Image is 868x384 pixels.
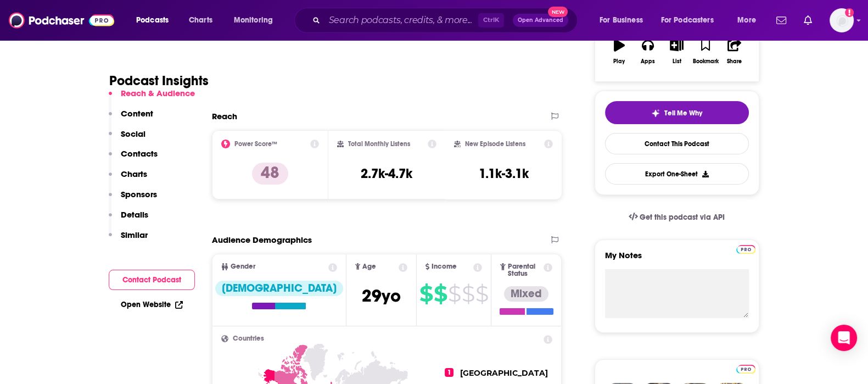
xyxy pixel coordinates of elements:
img: Podchaser Pro [736,245,755,254]
span: $ [419,285,433,303]
p: Reach & Audience [121,88,195,98]
span: Tell Me Why [664,109,702,118]
a: Show notifications dropdown [772,11,791,30]
h2: Reach [212,111,237,121]
h1: Podcast Insights [109,73,209,89]
span: New [548,7,568,17]
img: Podchaser - Follow, Share and Rate Podcasts [9,10,114,31]
button: open menu [226,12,287,29]
button: open menu [592,12,657,29]
button: open menu [730,12,770,29]
div: Apps [641,58,655,65]
div: Share [727,58,742,65]
a: Charts [182,12,219,29]
h2: Power Score™ [234,140,277,148]
a: Show notifications dropdown [799,11,816,30]
span: Ctrl K [478,13,504,27]
div: [DEMOGRAPHIC_DATA] [215,281,343,296]
p: Social [121,129,145,139]
button: tell me why sparkleTell Me Why [605,101,749,124]
button: Sponsors [109,189,157,209]
span: $ [434,285,447,303]
h2: New Episode Listens [465,140,525,148]
div: Search podcasts, credits, & more... [305,8,588,33]
div: Mixed [504,286,548,302]
span: Countries [233,335,264,342]
img: User Profile [830,8,854,32]
button: Content [109,108,153,129]
span: Podcasts [136,13,169,28]
svg: Add a profile image [845,8,854,17]
p: Content [121,108,153,119]
button: Share [720,32,748,71]
label: My Notes [605,250,749,269]
button: Similar [109,230,148,250]
h3: 2.7k-4.7k [361,165,412,182]
h2: Audience Demographics [212,235,312,245]
a: Get this podcast via API [620,204,734,231]
button: open menu [128,12,183,29]
span: 29 yo [362,285,401,307]
div: Play [613,58,625,65]
span: [GEOGRAPHIC_DATA] [460,368,548,378]
span: Income [432,263,457,270]
span: Monitoring [234,13,273,28]
span: Get this podcast via API [640,213,725,222]
button: Contact Podcast [109,270,195,290]
span: 1 [445,368,453,377]
button: Reach & Audience [109,88,195,108]
button: Apps [634,32,662,71]
button: Open AdvancedNew [513,14,568,27]
a: Pro website [736,363,755,374]
span: Gender [231,263,255,270]
p: Sponsors [121,189,157,199]
button: Charts [109,169,147,189]
button: open menu [654,12,730,29]
span: Charts [189,13,212,28]
p: 48 [252,163,288,185]
span: Age [362,263,376,270]
a: Open Website [121,300,183,309]
p: Similar [121,230,148,240]
a: Contact This Podcast [605,133,749,154]
span: Parental Status [508,263,542,277]
button: Contacts [109,148,158,169]
a: Pro website [736,243,755,254]
span: $ [475,285,488,303]
h2: Total Monthly Listens [348,140,410,148]
span: $ [448,285,461,303]
button: Export One-Sheet [605,163,749,185]
img: Podchaser Pro [736,365,755,374]
div: Bookmark [692,58,718,65]
button: Social [109,129,145,149]
button: Bookmark [691,32,720,71]
button: Show profile menu [830,8,854,32]
span: For Business [600,13,643,28]
p: Contacts [121,148,158,159]
button: Details [109,209,148,230]
span: More [737,13,756,28]
div: List [673,58,681,65]
span: For Podcasters [661,13,714,28]
span: Logged in as idcontent [830,8,854,32]
p: Details [121,209,148,220]
img: tell me why sparkle [651,109,660,118]
h3: 1.1k-3.1k [479,165,529,182]
button: Play [605,32,634,71]
div: Open Intercom Messenger [831,325,857,351]
span: Open Advanced [518,18,563,23]
input: Search podcasts, credits, & more... [324,12,478,29]
span: $ [462,285,474,303]
p: Charts [121,169,147,179]
button: List [662,32,691,71]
